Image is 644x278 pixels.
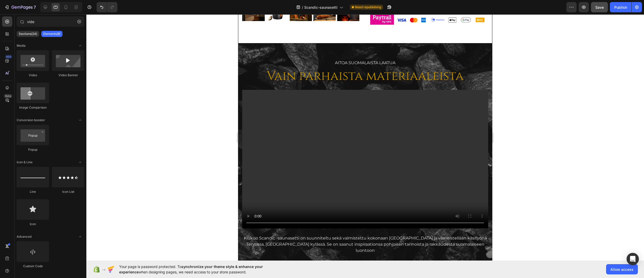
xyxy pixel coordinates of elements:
[76,158,84,166] span: Toggle open
[614,5,627,10] div: Publish
[52,73,84,78] div: Video Banner
[17,264,49,269] div: Custom Code
[119,264,283,275] span: Your page is password protected. To when designing pages, we need access to your store password.
[17,160,33,165] span: Icon & Line
[76,233,84,241] span: Toggle open
[2,2,38,12] button: 7
[19,32,37,36] p: Sections(24)
[17,73,49,78] div: Video
[76,42,84,50] span: Toggle open
[302,5,303,10] span: /
[17,43,26,48] span: Media
[5,245,250,270] p: Puuosat on tehty suomalaisesta lämpökäsitellystä männystä – kestävästä ja kauniista materiaalista...
[5,55,12,59] div: 450
[76,116,84,124] span: Toggle open
[17,147,49,152] div: Popup
[606,264,638,274] button: Allow access
[43,32,60,36] p: Elements(8)
[97,2,117,12] div: Undo/Redo
[627,253,639,265] div: Open Intercom Messenger
[355,5,381,9] span: Need republishing
[17,189,49,194] div: Line
[17,118,45,122] span: Conversion booster
[17,105,49,110] div: Image Comparison
[17,222,49,226] div: Icon
[610,267,633,272] span: Allow access
[17,234,32,239] span: Advanced
[591,2,608,12] button: Save
[17,16,84,27] input: Search Sections & Elements
[52,189,84,194] div: Icon List
[34,4,36,10] p: 7
[238,14,492,261] iframe: Design area
[304,5,338,10] span: Scandic-saunasetti
[4,94,12,98] div: Beta
[119,264,263,274] span: synchronize your theme style & enhance your experience
[595,5,604,9] span: Save
[610,2,631,12] button: Publish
